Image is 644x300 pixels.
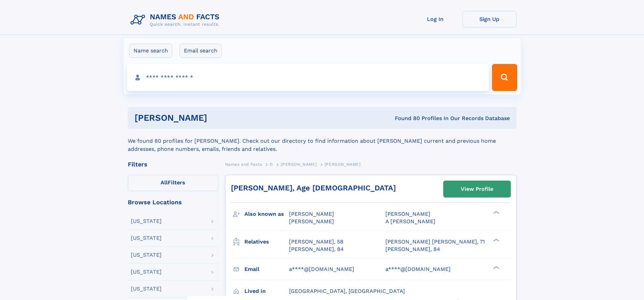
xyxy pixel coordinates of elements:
div: [US_STATE] [131,235,162,241]
a: [PERSON_NAME], 84 [289,246,344,253]
div: Browse Locations [128,199,218,205]
a: View Profile [444,181,510,197]
a: Sign Up [462,11,517,27]
h3: Relatives [244,236,289,248]
a: [PERSON_NAME], 58 [289,238,343,246]
a: Names and Facts [225,160,262,168]
span: All [161,179,168,186]
span: [PERSON_NAME] [325,162,361,167]
h3: Lived in [244,285,289,297]
h3: Email [244,263,289,275]
label: Email search [180,44,222,58]
a: [PERSON_NAME], 84 [385,246,440,253]
div: ❯ [492,238,500,242]
a: Log In [408,11,462,27]
span: [PERSON_NAME] [281,162,317,167]
a: [PERSON_NAME] [PERSON_NAME], 71 [385,238,485,246]
div: ❯ [492,265,500,270]
div: Found 80 Profiles In Our Records Database [301,115,510,122]
a: D [270,160,273,168]
div: View Profile [461,181,493,197]
span: D [270,162,273,167]
span: [PERSON_NAME] [289,211,334,217]
h3: Also known as [244,208,289,220]
a: [PERSON_NAME], Age [DEMOGRAPHIC_DATA] [231,184,396,192]
h1: [PERSON_NAME] [135,114,301,122]
input: search input [127,64,489,91]
span: [GEOGRAPHIC_DATA], [GEOGRAPHIC_DATA] [289,288,405,294]
div: [US_STATE] [131,286,162,292]
div: ❯ [492,210,500,215]
img: Logo Names and Facts [128,11,225,29]
span: [PERSON_NAME] [289,218,334,225]
div: We found 80 profiles for [PERSON_NAME]. Check out our directory to find information about [PERSON... [128,129,517,153]
label: Filters [128,175,218,191]
div: Filters [128,161,218,167]
span: [PERSON_NAME] [385,211,430,217]
button: Search Button [492,64,517,91]
a: [PERSON_NAME] [281,160,317,168]
div: [US_STATE] [131,269,162,275]
div: [US_STATE] [131,252,162,258]
div: [US_STATE] [131,218,162,224]
span: A [PERSON_NAME] [385,218,435,225]
label: Name search [129,44,172,58]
